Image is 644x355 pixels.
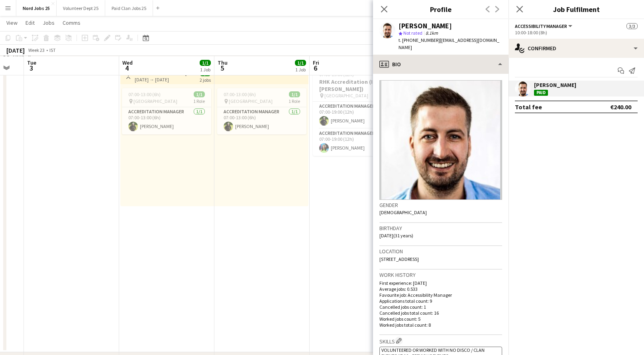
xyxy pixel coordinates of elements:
[313,102,402,129] app-card-role: Accreditation Manager1/107:00-19:00 (12h)[PERSON_NAME]
[379,80,502,200] img: Crew avatar or photo
[229,98,273,104] span: [GEOGRAPHIC_DATA]
[515,103,542,111] div: Total fee
[509,39,644,58] div: Confirmed
[121,63,133,73] span: 4
[515,30,638,35] div: 10:00-18:00 (8h)
[49,47,56,53] div: IST
[128,91,161,97] span: 07:00-13:00 (6h)
[403,30,422,36] span: Not rated
[122,107,211,134] app-card-role: Accreditation Manager1/107:00-13:00 (6h)[PERSON_NAME]
[57,0,105,16] button: Volunteer Dept 25
[312,63,319,73] span: 6
[27,59,36,66] span: Tue
[626,23,638,29] span: 3/3
[610,103,631,111] div: €240.00
[200,60,211,66] span: 1/1
[200,76,211,83] div: 2 jobs
[379,248,502,255] h3: Location
[379,201,502,209] h3: Gender
[379,316,502,322] p: Worked jobs count: 5
[379,286,502,292] p: Average jobs: 0.533
[39,18,58,28] a: Jobs
[379,280,502,286] p: First experience: [DATE]
[26,19,35,26] span: Edit
[135,77,194,83] div: [DATE] → [DATE]
[534,90,548,96] div: Paid
[313,67,402,156] app-job-card: 07:00-19:00 (12h)2/2RHK Accreditation (In The [PERSON_NAME]) [GEOGRAPHIC_DATA]2 RolesAccreditatio...
[424,30,440,36] span: 8.1km
[194,91,205,97] span: 1/1
[6,46,25,54] div: [DATE]
[399,37,499,50] span: | [EMAIL_ADDRESS][DOMAIN_NAME]
[122,59,133,66] span: Wed
[379,271,502,278] h3: Work history
[217,107,306,134] app-card-role: Accreditation Manager1/107:00-13:00 (6h)[PERSON_NAME]
[22,18,38,28] a: Edit
[379,225,502,232] h3: Birthday
[224,91,256,97] span: 07:00-13:00 (6h)
[6,19,18,26] span: View
[295,60,306,66] span: 1/1
[509,4,644,14] h3: Job Fulfilment
[313,59,319,66] span: Fri
[217,88,306,134] app-job-card: 07:00-13:00 (6h)1/1 [GEOGRAPHIC_DATA]1 RoleAccreditation Manager1/107:00-13:00 (6h)[PERSON_NAME]
[200,67,210,73] div: 1 Job
[122,88,211,134] app-job-card: 07:00-13:00 (6h)1/1 [GEOGRAPHIC_DATA]1 RoleAccreditation Manager1/107:00-13:00 (6h)[PERSON_NAME]
[193,98,205,104] span: 1 Role
[379,322,502,328] p: Worked jobs total count: 8
[373,4,509,14] h3: Profile
[295,67,306,73] div: 1 Job
[43,19,55,26] span: Jobs
[379,298,502,304] p: Applications total count: 9
[379,337,502,345] h3: Skills
[515,23,567,29] span: Accessibility Manager
[379,209,427,215] span: [DEMOGRAPHIC_DATA]
[63,19,80,26] span: Comms
[134,98,177,104] span: [GEOGRAPHIC_DATA]
[379,292,502,298] p: Favourite job: Accessibility Manager
[534,81,576,89] div: [PERSON_NAME]
[289,98,300,104] span: 1 Role
[313,78,402,93] h3: RHK Accreditation (In The [PERSON_NAME])
[16,0,57,16] button: Nord Jobs 25
[324,93,368,99] span: [GEOGRAPHIC_DATA]
[26,47,46,53] span: Week 23
[379,256,419,262] span: [STREET_ADDRESS]
[399,22,452,30] div: [PERSON_NAME]
[216,63,228,73] span: 5
[289,91,300,97] span: 1/1
[379,233,413,239] span: [DATE] (31 years)
[399,37,440,43] span: t. [PHONE_NUMBER]
[313,129,402,156] app-card-role: Accreditation Manager1/107:00-19:00 (12h)[PERSON_NAME]
[373,55,509,74] div: Bio
[3,18,21,28] a: View
[515,23,573,29] button: Accessibility Manager
[105,0,153,16] button: Paid Clan Jobs 25
[218,59,228,66] span: Thu
[59,18,84,28] a: Comms
[379,304,502,310] p: Cancelled jobs count: 1
[26,63,36,73] span: 3
[379,310,502,316] p: Cancelled jobs total count: 16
